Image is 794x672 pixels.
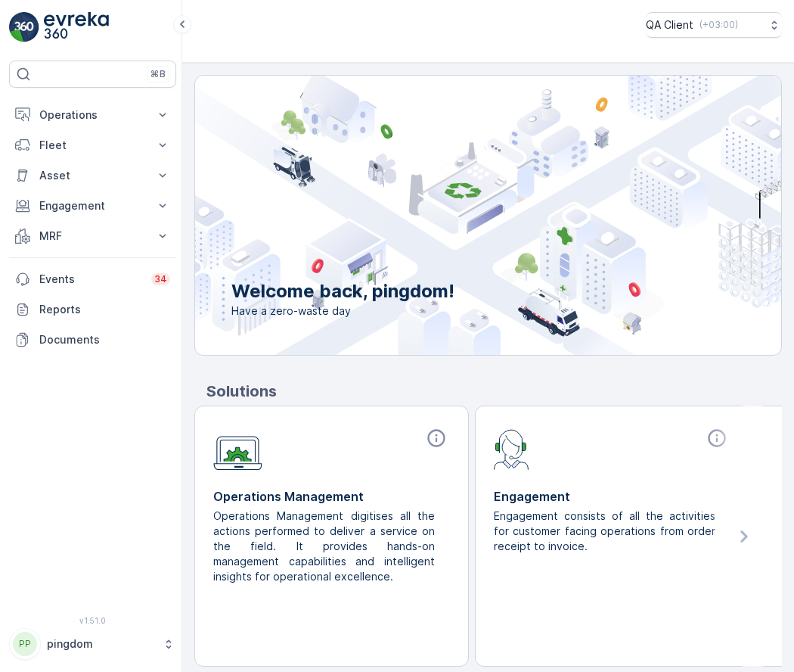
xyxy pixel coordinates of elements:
a: Reports [9,294,176,325]
p: Operations [39,107,146,123]
p: QA Client [646,17,693,33]
p: 34 [154,273,167,285]
button: MRF [9,221,176,251]
button: Asset [9,160,176,191]
p: Engagement [39,198,146,213]
span: v 1.51.0 [9,616,176,625]
p: Reports [39,302,170,317]
button: Fleet [9,130,176,160]
button: QA Client(+03:00) [646,12,782,38]
p: Engagement [494,487,730,506]
a: Events34 [9,264,176,294]
p: Events [39,272,142,287]
img: module-icon [494,428,529,470]
img: logo [9,12,39,42]
p: Welcome back, pingdom! [231,279,454,303]
div: PP [13,632,37,656]
p: Engagement consists of all the activities for customer facing operations from order receipt to in... [494,509,718,554]
p: pingdom [47,636,155,652]
img: module-icon [213,428,262,471]
p: Solutions [206,380,782,403]
p: Asset [39,168,146,183]
p: Documents [39,332,170,347]
p: Operations Management digitises all the actions performed to deliver a service on the field. It p... [213,509,438,584]
p: ( +03:00 ) [699,19,738,31]
img: city illustration [127,76,781,355]
p: MRF [39,229,146,244]
a: Documents [9,325,176,355]
button: Engagement [9,191,176,221]
p: ⌘B [150,68,166,80]
button: PPpingdom [9,628,176,660]
p: Fleet [39,138,146,153]
button: Operations [9,100,176,130]
p: Operations Management [213,487,450,506]
img: logo_light-DOdMpM7g.png [44,12,109,42]
span: Have a zero-waste day [231,303,454,319]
